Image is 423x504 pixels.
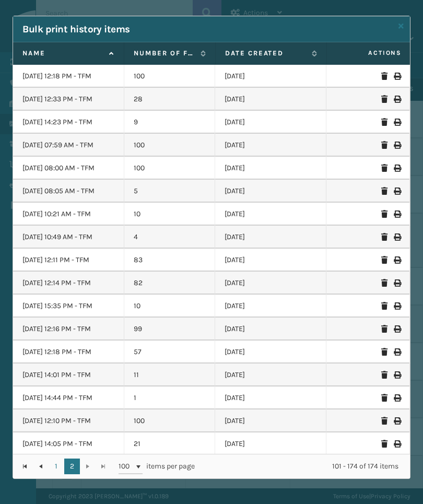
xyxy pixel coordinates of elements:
td: 21 [124,432,216,455]
p: [DATE] 15:35 PM - TFM [22,301,114,311]
td: 83 [124,249,216,272]
i: Delete [381,210,387,218]
i: Delete [381,371,387,379]
i: Print Bulk History [394,371,400,379]
td: [DATE] [215,88,326,111]
i: Delete [381,96,387,103]
i: Delete [381,440,387,448]
i: Delete [381,348,387,356]
td: 82 [124,272,216,295]
i: Print Bulk History [394,256,400,264]
span: Go to the previous page [37,462,45,471]
p: [DATE] 12:14 PM - TFM [22,278,114,288]
a: 1 [49,459,64,474]
td: 9 [124,111,216,134]
a: 2 [64,459,80,474]
p: [DATE] 10:21 AM - TFM [22,209,114,219]
td: 28 [124,88,216,111]
i: Print Bulk History [394,394,400,402]
td: 57 [124,341,216,364]
i: Delete [381,165,387,172]
span: Actions [330,44,408,62]
td: 5 [124,180,216,203]
p: [DATE] 14:44 PM - TFM [22,393,114,403]
i: Print Bulk History [394,279,400,287]
i: Print Bulk History [394,302,400,310]
i: Print Bulk History [394,142,400,149]
td: [DATE] [215,318,326,341]
i: Delete [381,187,387,195]
label: Number of Fulfillment Orders. [134,49,195,58]
p: [DATE] 14:01 PM - TFM [22,370,114,380]
i: Delete [381,73,387,80]
td: [DATE] [215,364,326,386]
td: [DATE] [215,386,326,409]
div: 101 - 174 of 174 items [209,461,398,472]
p: [DATE] 08:05 AM - TFM [22,186,114,196]
i: Print Bulk History [394,233,400,241]
td: [DATE] [215,432,326,455]
label: Name [22,49,104,58]
td: [DATE] [215,226,326,249]
td: [DATE] [215,180,326,203]
i: Print Bulk History [394,96,400,103]
td: [DATE] [215,295,326,318]
td: 1 [124,386,216,409]
td: [DATE] [215,341,326,364]
i: Print Bulk History [394,348,400,356]
h2: Bulk print history items [22,23,130,36]
span: 100 [119,461,134,472]
td: 10 [124,203,216,226]
i: Print Bulk History [394,440,400,448]
span: items per page [119,459,195,474]
p: [DATE] 14:23 PM - TFM [22,117,114,127]
p: [DATE] 12:18 PM - TFM [22,347,114,357]
td: 4 [124,226,216,249]
td: 99 [124,318,216,341]
span: Go to the first page [21,462,29,471]
i: Delete [381,302,387,310]
td: 100 [124,65,216,88]
p: [DATE] 12:11 PM - TFM [22,255,114,265]
p: [DATE] 12:18 PM - TFM [22,71,114,81]
td: [DATE] [215,203,326,226]
i: Delete [381,142,387,149]
td: 10 [124,295,216,318]
p: [DATE] 14:05 PM - TFM [22,439,114,449]
td: [DATE] [215,249,326,272]
i: Print Bulk History [394,417,400,425]
td: 11 [124,364,216,386]
i: Delete [381,325,387,333]
i: Delete [381,279,387,287]
i: Print Bulk History [394,210,400,218]
i: Delete [381,394,387,402]
i: Print Bulk History [394,119,400,126]
p: [DATE] 12:33 PM - TFM [22,94,114,104]
p: [DATE] 08:00 AM - TFM [22,163,114,173]
i: Print Bulk History [394,325,400,333]
i: Print Bulk History [394,187,400,195]
p: [DATE] 10:49 AM - TFM [22,232,114,242]
i: Print Bulk History [394,73,400,80]
i: Print Bulk History [394,165,400,172]
i: Delete [381,119,387,126]
p: [DATE] 07:59 AM - TFM [22,140,114,150]
label: Date created [225,49,307,58]
i: Delete [381,233,387,241]
td: [DATE] [215,409,326,432]
i: Delete [381,417,387,425]
p: [DATE] 12:16 PM - TFM [22,324,114,334]
td: [DATE] [215,272,326,295]
td: 100 [124,157,216,180]
td: 100 [124,134,216,157]
td: 100 [124,409,216,432]
td: [DATE] [215,65,326,88]
td: [DATE] [215,111,326,134]
a: Go to the previous page [33,459,49,474]
td: [DATE] [215,157,326,180]
td: [DATE] [215,134,326,157]
p: [DATE] 12:10 PM - TFM [22,416,114,426]
i: Delete [381,256,387,264]
a: Go to the first page [17,459,33,474]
